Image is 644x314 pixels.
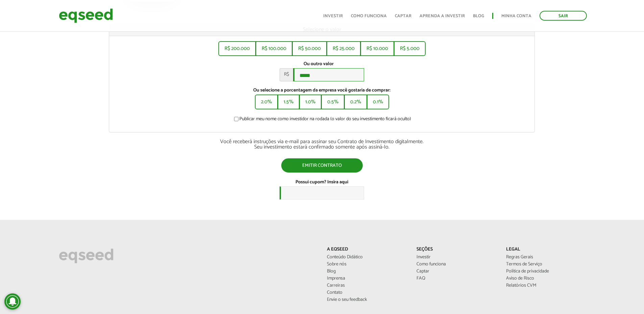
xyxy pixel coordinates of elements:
[278,95,300,109] button: 1.5%
[327,255,406,260] a: Conteúdo Didático
[506,255,586,260] a: Regras Gerais
[506,262,586,267] a: Termos de Serviço
[321,95,344,109] button: 0.5%
[230,117,242,121] input: Publicar meu nome como investidor na rodada (o valor do seu investimento ficará oculto)
[344,95,367,109] button: 0.2%
[416,247,496,253] p: Seções
[299,95,321,109] button: 1.0%
[540,11,587,21] a: Sair
[327,283,406,288] a: Carreiras
[327,269,406,274] a: Blog
[416,276,496,281] a: FAQ
[59,247,114,265] img: EqSeed Logo
[501,14,531,18] a: Minha conta
[327,262,406,267] a: Sobre nós
[59,7,113,25] img: EqSeed
[295,180,348,185] label: Possui cupom? Insira aqui
[327,41,361,56] button: R$ 25.000
[256,41,292,56] button: R$ 100.000
[327,297,406,302] a: Envie o seu feedback
[506,269,586,274] a: Política de privacidade
[416,269,496,274] a: Captar
[367,95,389,109] button: 0.1%
[304,62,334,67] label: Ou outro valor
[114,88,529,93] label: Ou selecione a porcentagem da empresa você gostaria de comprar:
[506,247,586,253] p: Legal
[327,276,406,281] a: Imprensa
[394,41,426,56] button: R$ 5.000
[327,290,406,295] a: Contato
[395,14,411,18] a: Captar
[218,41,256,56] button: R$ 200.000
[323,14,343,18] a: Investir
[473,14,484,18] a: Blog
[109,139,535,150] div: Você receberá instruções via e-mail para assinar seu Contrato de Investimento digitalmente. Seu i...
[280,68,293,81] span: R$
[360,41,394,56] button: R$ 10.000
[255,95,278,109] button: 2.0%
[281,158,363,173] button: Emitir contrato
[416,255,496,260] a: Investir
[292,41,327,56] button: R$ 50.000
[351,14,387,18] a: Como funciona
[416,262,496,267] a: Como funciona
[327,247,406,253] p: A EqSeed
[233,117,411,124] label: Publicar meu nome como investidor na rodada (o valor do seu investimento ficará oculto)
[420,14,465,18] a: Aprenda a investir
[506,283,586,288] a: Relatórios CVM
[506,276,586,281] a: Aviso de Risco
